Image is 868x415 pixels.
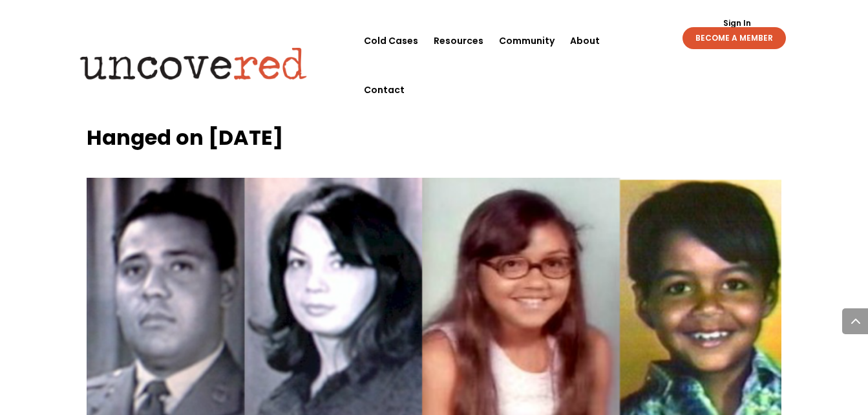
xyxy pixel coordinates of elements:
img: Uncovered logo [69,38,318,89]
a: Cold Cases [364,16,418,65]
a: Community [499,16,555,65]
strong: The [PERSON_NAME] Family — Suffocated, Strangled, and Hanged on [DATE] [87,94,701,152]
a: BECOME A MEMBER [683,27,786,49]
a: Sign In [716,19,758,27]
a: Resources [434,16,483,65]
a: Contact [364,65,405,114]
a: About [570,16,600,65]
